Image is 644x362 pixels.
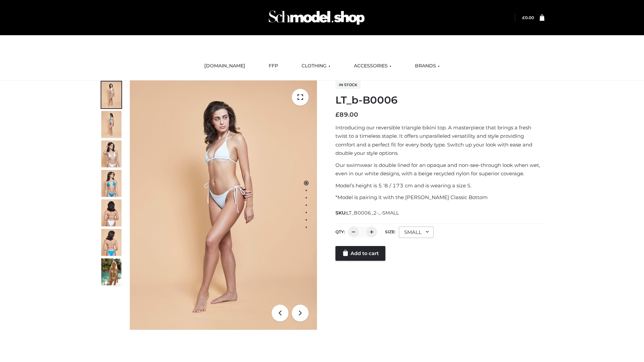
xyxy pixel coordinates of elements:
label: QTY: [335,229,345,234]
span: £ [522,15,525,20]
p: Model’s height is 5 ‘8 / 173 cm and is wearing a size S. [335,181,544,190]
img: ArielClassicBikiniTop_CloudNine_AzureSky_OW114ECO_1-scaled.jpg [101,81,121,108]
img: ArielClassicBikiniTop_CloudNine_AzureSky_OW114ECO_1 [130,80,317,330]
img: ArielClassicBikiniTop_CloudNine_AzureSky_OW114ECO_4-scaled.jpg [101,170,121,197]
span: In stock [335,81,361,89]
p: Introducing our reversible triangle bikini top. A masterpiece that brings a fresh twist to a time... [335,123,544,158]
bdi: 89.00 [335,111,358,118]
a: ACCESSORIES [349,59,396,73]
p: Our swimwear is double lined for an opaque and non-see-through look when wet, even in our white d... [335,161,544,178]
a: CLOTHING [297,59,335,73]
label: Size: [385,229,395,234]
bdi: 0.00 [522,15,534,20]
p: *Model is pairing it with the [PERSON_NAME] Classic Bottom [335,193,544,202]
img: ArielClassicBikiniTop_CloudNine_AzureSky_OW114ECO_2-scaled.jpg [101,111,121,138]
img: Arieltop_CloudNine_AzureSky2.jpg [101,258,121,285]
img: ArielClassicBikiniTop_CloudNine_AzureSky_OW114ECO_8-scaled.jpg [101,229,121,256]
h1: LT_b-B0006 [335,94,544,106]
a: [DOMAIN_NAME] [199,59,250,73]
a: FFP [264,59,283,73]
span: SKU: [335,209,399,217]
a: Add to cart [335,246,385,261]
img: ArielClassicBikiniTop_CloudNine_AzureSky_OW114ECO_3-scaled.jpg [101,140,121,167]
div: SMALL [399,227,434,238]
a: BRANDS [410,59,445,73]
img: Schmodel Admin 964 [266,4,367,31]
span: LT_B0006_2-_-SMALL [346,210,399,216]
img: ArielClassicBikiniTop_CloudNine_AzureSky_OW114ECO_7-scaled.jpg [101,199,121,226]
a: £0.00 [522,15,534,20]
span: £ [335,111,339,118]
